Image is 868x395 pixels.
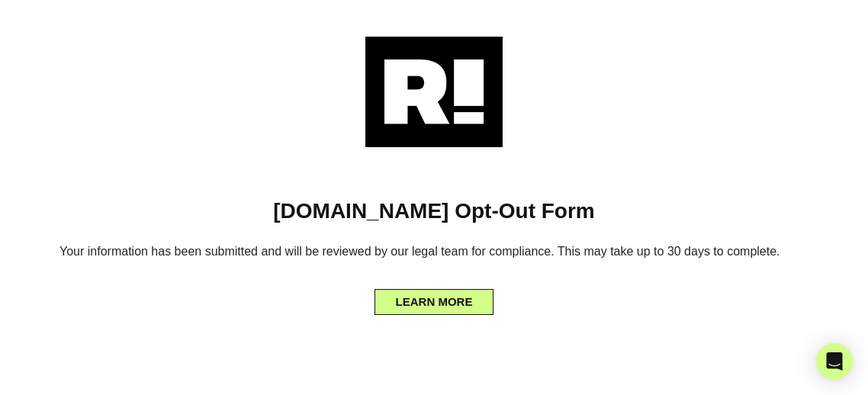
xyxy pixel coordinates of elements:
[816,343,853,380] div: Open Intercom Messenger
[365,37,503,147] img: Retention.com
[375,289,494,315] button: LEARN MORE
[375,292,494,304] a: LEARN MORE
[23,198,845,224] h1: [DOMAIN_NAME] Opt-Out Form
[23,238,845,271] h6: Your information has been submitted and will be reviewed by our legal team for compliance. This m...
